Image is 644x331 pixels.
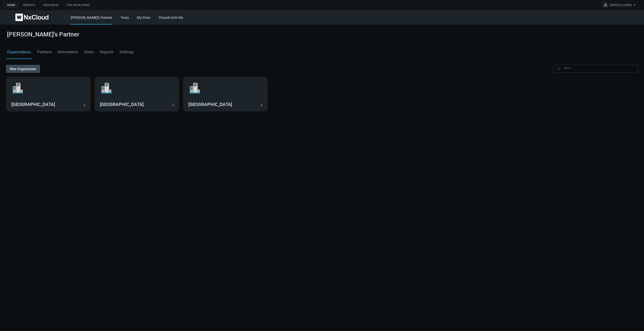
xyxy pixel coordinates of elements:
a: Home [3,2,19,8]
a: Information [57,45,79,59]
div: 0 [261,102,262,107]
a: Settings [118,45,135,59]
a: My Sites [137,15,150,20]
a: Reports [99,45,114,59]
button: New Organization [6,65,40,73]
div: 3 [172,102,174,107]
a: Resources [39,2,63,8]
h3: [GEOGRAPHIC_DATA] [100,102,167,107]
a: For Developers [63,2,94,8]
h2: [PERSON_NAME]'s Partner [7,31,79,38]
span: [PERSON_NAME] [610,3,631,9]
a: Tesla [120,15,129,20]
div: 0 [84,102,85,107]
a: Shared with Me [158,15,183,20]
img: Nx Cloud logo [15,14,49,21]
h3: [GEOGRAPHIC_DATA] [11,102,78,107]
h3: [GEOGRAPHIC_DATA] [188,102,255,107]
a: Reports [19,2,39,8]
a: Organizations [6,45,32,59]
div: [PERSON_NAME]'s Partner [71,15,112,25]
a: Users [83,45,95,59]
a: Partners [36,45,53,59]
